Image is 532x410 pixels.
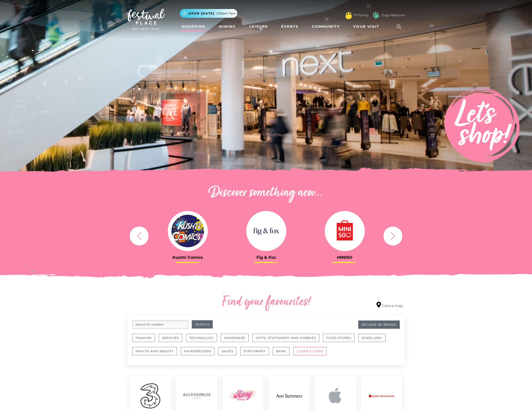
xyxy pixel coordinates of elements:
[358,334,385,342] button: Jewellery
[358,334,389,347] a: Jewellery
[221,334,252,347] a: Homeware
[221,334,249,342] button: Homeware
[127,185,405,201] h2: Discover something new...
[358,320,400,329] a: Browse By Brand
[159,334,186,347] a: Services
[323,334,354,342] button: Food Stores
[152,211,223,260] a: Kushti Comics
[309,211,380,260] a: MINISO
[309,255,380,260] h3: MINISO
[273,347,289,355] button: Bank
[252,334,323,347] a: Gifts, Stationery and Hobbies
[353,13,368,17] a: FP Family
[231,211,302,260] a: Fig & Fox
[279,22,300,31] a: Events
[175,294,357,310] h2: Find your favourites!
[218,347,240,360] a: Shoes
[159,334,182,342] button: Services
[240,347,269,355] button: Stationery
[132,334,155,342] button: Fashion
[132,334,159,347] a: Fashion
[376,302,403,308] a: Centre map
[351,22,384,31] a: Your Visit
[181,347,218,360] a: Hairdressers
[132,320,188,329] input: Search for retailers
[273,347,293,360] a: Bank
[152,255,223,260] h3: Kushti Comics
[252,334,319,342] button: Gifts, Stationery and Hobbies
[293,347,330,360] a: CLEAR FILTERS
[186,334,217,342] button: Technology
[217,22,238,31] a: Dining
[188,11,214,16] span: Open [DATE]
[323,334,358,347] a: Food Stores
[180,22,207,31] a: Shopping
[310,22,342,31] a: Community
[132,347,177,355] button: Health and Beauty
[181,347,214,355] button: Hairdressers
[216,11,236,16] span: 9.30am-7pm
[247,22,270,31] a: Leisure
[132,347,181,360] a: Health and Beauty
[353,24,379,29] span: Your Visit
[192,320,213,328] button: Search
[381,13,405,17] a: Dogs Welcome!
[218,347,236,355] button: Shoes
[186,334,221,347] a: Technology
[127,9,165,30] img: Festival Place Logo
[293,347,326,355] button: CLEAR FILTERS
[231,255,302,260] h3: Fig & Fox
[240,347,273,360] a: Stationery
[180,9,237,18] button: Open [DATE] 9.30am-7pm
